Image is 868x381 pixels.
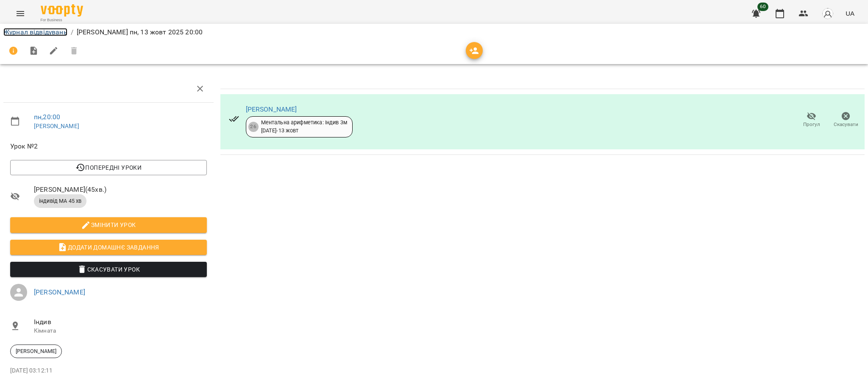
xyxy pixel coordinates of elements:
span: Прогул [803,121,820,128]
span: Скасувати [834,121,858,128]
img: avatar_s.png [822,8,834,20]
span: 60 [757,3,768,11]
span: Індив [34,317,207,327]
button: Прогул [794,108,829,132]
a: [PERSON_NAME] [34,123,79,129]
p: [DATE] 03:12:11 [10,367,207,375]
div: [PERSON_NAME] [10,345,62,358]
img: Voopty Logo [41,4,83,17]
span: Змінити урок [17,220,200,230]
span: Скасувати Урок [17,264,200,275]
button: Скасувати [829,108,863,132]
button: UA [842,6,858,21]
button: Скасувати Урок [10,262,207,277]
span: For Business [41,17,83,23]
span: [PERSON_NAME] ( 45 хв. ) [34,185,207,195]
div: 26 [248,122,259,132]
button: Додати домашнє завдання [10,240,207,255]
span: Додати домашнє завдання [17,242,200,252]
span: Попередні уроки [17,162,200,173]
span: UA [846,9,854,18]
span: індивід МА 45 хв [34,197,86,205]
li: / [71,27,73,37]
nav: breadcrumb [3,27,865,37]
div: Ментальна арифметика: Індив 3м [DATE] - 13 жовт [261,119,347,134]
p: Кімната [34,327,207,335]
span: [PERSON_NAME] [11,347,61,355]
button: Menu [10,3,31,24]
button: Змінити урок [10,217,207,233]
a: [PERSON_NAME] [34,288,85,296]
a: Журнал відвідувань [3,28,67,36]
a: [PERSON_NAME] [246,105,297,113]
span: Урок №2 [10,141,207,151]
a: пн , 20:00 [34,113,60,121]
p: [PERSON_NAME] пн, 13 жовт 2025 20:00 [77,27,203,37]
button: Попередні уроки [10,160,207,175]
